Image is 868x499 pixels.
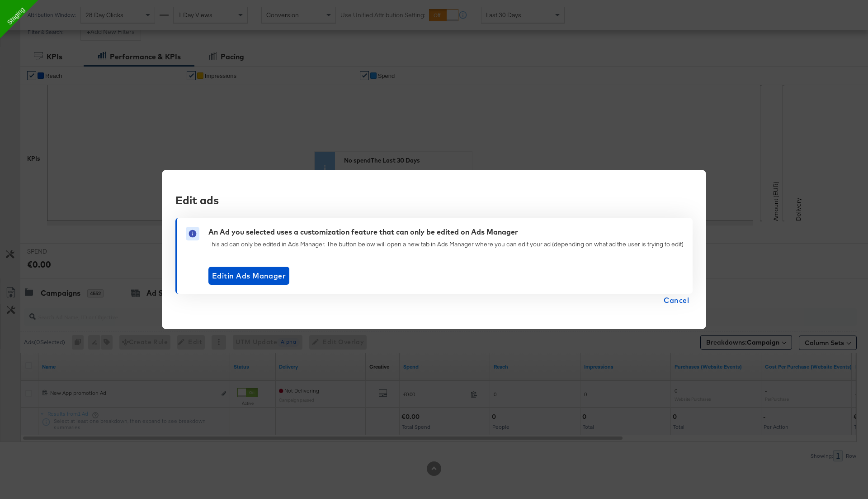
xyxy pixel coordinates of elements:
[212,269,286,282] span: Edit in Ads Manager
[208,240,684,249] div: This ad can only be edited in Ads Manager. The button below will open a new tab in Ads Manager wh...
[175,192,686,208] div: Edit ads
[208,267,289,285] button: Editin Ads Manager
[660,294,693,307] button: Cancel
[664,294,689,307] span: Cancel
[208,227,518,237] div: An Ad you selected uses a customization feature that can only be edited on Ads Manager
